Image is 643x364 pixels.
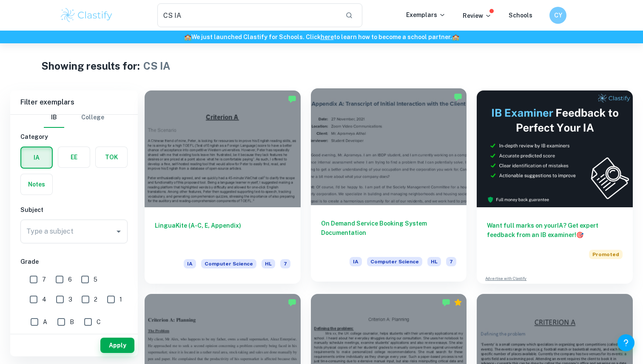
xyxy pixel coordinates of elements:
[509,12,532,19] a: Schools
[288,298,296,307] img: Marked
[288,95,296,103] img: Marked
[463,11,492,20] p: Review
[41,58,140,73] h1: Showing results for:
[442,298,450,307] img: Marked
[2,32,641,42] h6: We just launched Clastify for Schools. Click to learn how to become a school partner.
[94,275,97,284] span: 5
[44,107,104,128] div: Filter type choice
[321,219,457,247] h6: On Demand Service Booking System Documentation
[589,250,623,259] span: Promoted
[97,317,101,327] span: C
[68,275,72,284] span: 6
[157,3,339,27] input: Search for any exemplars...
[184,34,191,40] span: 🏫
[70,317,74,327] span: B
[454,93,462,101] img: Marked
[321,34,334,40] a: here
[367,257,422,266] span: Computer Science
[100,338,134,353] button: Apply
[43,317,47,327] span: A
[42,295,46,304] span: 4
[58,147,90,167] button: EE
[20,257,128,266] h6: Grade
[262,259,275,268] span: HL
[549,7,566,24] button: CY
[553,11,563,20] h6: CY
[617,334,634,351] button: Help and Feedback
[113,226,125,237] button: Open
[280,259,290,268] span: 7
[184,259,196,268] span: IA
[145,90,301,284] a: LinguaKite (A-C, E, Appendix)IAComputer ScienceHL7
[96,147,127,167] button: TOK
[10,90,138,114] h6: Filter exemplars
[21,147,52,168] button: IA
[311,90,467,284] a: On Demand Service Booking System DocumentationIAComputer ScienceHL7
[427,257,441,266] span: HL
[477,90,633,207] img: Thumbnail
[94,295,97,304] span: 2
[81,107,104,128] button: College
[487,221,623,240] h6: Want full marks on your IA ? Get expert feedback from an IB examiner!
[155,221,290,249] h6: LinguaKite (A-C, E, Appendix)
[454,298,462,307] div: Premium
[446,257,456,266] span: 7
[20,132,128,141] h6: Category
[201,259,256,268] span: Computer Science
[60,7,114,24] img: Clastify logo
[119,295,122,304] span: 1
[477,90,633,284] a: Want full marks on yourIA? Get expert feedback from an IB examiner!PromotedAdvertise with Clastify
[350,257,362,266] span: IA
[452,34,459,40] span: 🏫
[143,58,170,73] h1: CS IA
[485,276,526,282] a: Advertise with Clastify
[576,231,583,238] span: 🎯
[68,295,72,304] span: 3
[21,174,52,195] button: Notes
[42,275,46,284] span: 7
[44,107,64,128] button: IB
[20,205,128,214] h6: Subject
[406,10,446,20] p: Exemplars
